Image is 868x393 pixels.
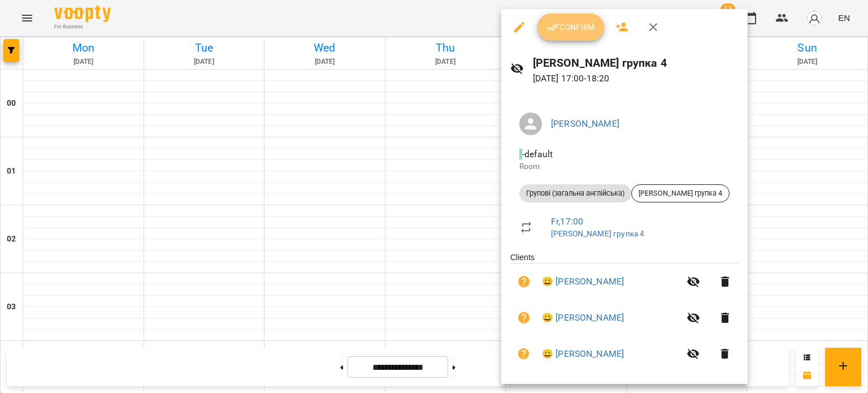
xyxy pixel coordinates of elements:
span: - default [519,149,555,159]
span: Групові (загальна англійська) [519,188,631,198]
span: [PERSON_NAME] групка 4 [632,188,729,198]
a: 😀 [PERSON_NAME] [542,347,624,361]
h6: [PERSON_NAME] групка 4 [533,54,739,72]
button: Unpaid. Bill the attendance? [510,340,537,368]
a: [PERSON_NAME] [551,118,619,129]
button: Confirm [537,14,604,41]
a: [PERSON_NAME] групка 4 [551,229,644,238]
a: 😀 [PERSON_NAME] [542,311,624,325]
a: 😀 [PERSON_NAME] [542,275,624,288]
p: [DATE] 17:00 - 18:20 [533,72,739,85]
button: Unpaid. Bill the attendance? [510,304,537,331]
p: Room [519,161,730,172]
a: Fr , 17:00 [551,216,583,227]
button: Unpaid. Bill the attendance? [510,268,537,295]
span: Confirm [546,20,595,34]
div: [PERSON_NAME] групка 4 [631,184,730,202]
